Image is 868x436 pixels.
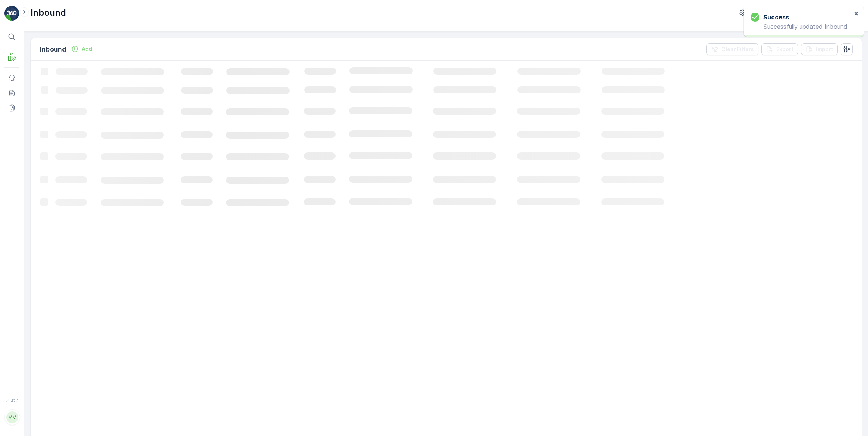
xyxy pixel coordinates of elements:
p: Clear Filters [721,46,754,53]
p: Export [776,46,794,53]
span: - [39,147,42,154]
span: Net Weight : [6,147,39,154]
p: Successfully updated Inbound [751,23,852,30]
span: Total Weight : [6,135,44,141]
span: Pallet_NZ01 #453 [25,123,70,129]
span: Pallet [40,172,55,178]
p: Inbound [40,44,67,55]
span: Tare Weight : [6,160,42,166]
p: Import [816,46,833,53]
button: Export [761,43,798,55]
span: Material : [6,184,32,191]
img: logo [4,6,19,21]
button: MM [4,405,19,430]
h3: Success [763,13,789,22]
div: MM [6,411,18,423]
span: Asset Type : [6,172,40,178]
p: Pallet_NZ01 #453 [407,6,459,15]
span: v 1.47.3 [4,399,19,403]
span: 30 [42,160,49,166]
button: close [854,10,859,18]
button: Clear Filters [706,43,758,55]
p: Inbound [30,7,66,19]
span: Name : [6,123,25,129]
span: 30 [44,135,51,141]
button: Add [68,44,95,53]
p: Add [82,45,92,53]
span: NZ-PI0002 I Aluminium flexibles [32,184,116,191]
button: Import [801,43,838,55]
